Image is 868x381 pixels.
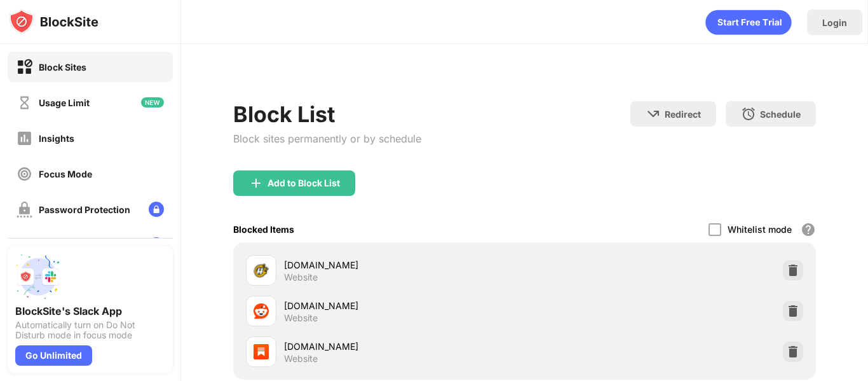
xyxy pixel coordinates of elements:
[17,237,32,253] img: customize-block-page-off.svg
[233,101,421,127] div: Block List
[17,130,32,146] img: insights-off.svg
[233,224,294,235] div: Blocked Items
[254,344,269,359] img: favicons
[284,299,525,312] div: [DOMAIN_NAME]
[284,312,318,324] div: Website
[39,62,86,73] div: Block Sites
[728,224,792,235] div: Whitelist mode
[149,237,164,253] img: lock-menu.svg
[17,95,32,111] img: time-usage-off.svg
[705,10,792,35] div: animation
[822,17,847,28] div: Login
[284,272,318,283] div: Website
[39,97,90,108] div: Usage Limit
[149,202,164,217] img: lock-menu.svg
[17,59,32,75] img: block-on.svg
[665,109,701,120] div: Redirect
[268,178,340,188] div: Add to Block List
[233,132,421,145] div: Block sites permanently or by schedule
[15,254,61,300] img: push-slack.svg
[9,9,98,34] img: logo-blocksite.svg
[284,353,318,364] div: Website
[39,204,130,215] div: Password Protection
[15,320,165,340] div: Automatically turn on Do Not Disturb mode in focus mode
[39,133,74,144] div: Insights
[284,340,525,353] div: [DOMAIN_NAME]
[284,258,525,272] div: [DOMAIN_NAME]
[39,169,92,179] div: Focus Mode
[141,97,164,107] img: new-icon.svg
[254,263,269,278] img: favicons
[233,80,816,86] iframe: Banner
[17,202,32,218] img: password-protection-off.svg
[15,305,165,317] div: BlockSite's Slack App
[15,345,92,366] div: Go Unlimited
[17,166,32,182] img: focus-off.svg
[760,109,801,120] div: Schedule
[254,303,269,319] img: favicons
